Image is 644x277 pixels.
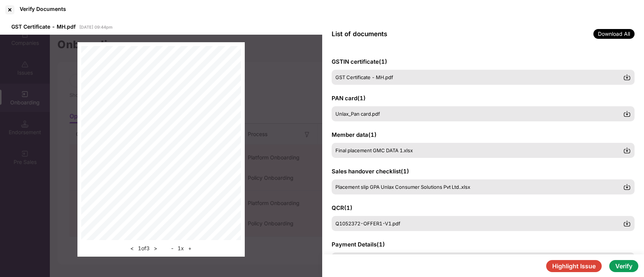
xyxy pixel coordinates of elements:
span: List of documents [332,30,387,38]
span: Final placement GMC DATA 1.xlsx [335,147,413,153]
span: Member data ( 1 ) [332,131,377,138]
span: GSTIN certificate ( 1 ) [332,58,387,65]
img: svg+xml;base64,PHN2ZyBpZD0iRG93bmxvYWQtMzJ4MzIiIHhtbG5zPSJodHRwOi8vd3d3LnczLm9yZy8yMDAwL3N2ZyIgd2... [623,147,631,154]
button: Verify [609,260,638,272]
span: Unlax_Pan card.pdf [335,111,380,117]
div: 1 of 3 [128,244,159,253]
span: Placement slip GPA Unlax Consumer Solutions Pvt Ltd..xlsx [335,184,470,190]
button: Highlight Issue [546,260,602,272]
span: QCR ( 1 ) [332,204,352,211]
span: Sales handover checklist ( 1 ) [332,168,409,175]
button: < [128,244,136,253]
img: svg+xml;base64,PHN2ZyBpZD0iRG93bmxvYWQtMzJ4MzIiIHhtbG5zPSJodHRwOi8vd3d3LnczLm9yZy8yMDAwL3N2ZyIgd2... [623,73,631,81]
button: > [151,244,159,253]
button: - [169,244,176,253]
span: Q1052372-OFFER1-V1.pdf [335,220,400,226]
img: svg+xml;base64,PHN2ZyBpZD0iRG93bmxvYWQtMzJ4MzIiIHhtbG5zPSJodHRwOi8vd3d3LnczLm9yZy8yMDAwL3N2ZyIgd2... [623,110,631,118]
button: + [186,244,194,253]
img: svg+xml;base64,PHN2ZyBpZD0iRG93bmxvYWQtMzJ4MzIiIHhtbG5zPSJodHRwOi8vd3d3LnczLm9yZy8yMDAwL3N2ZyIgd2... [623,220,631,227]
span: Download All [593,29,635,39]
div: Verify Documents [20,6,66,12]
img: svg+xml;base64,PHN2ZyBpZD0iRG93bmxvYWQtMzJ4MzIiIHhtbG5zPSJodHRwOi8vd3d3LnczLm9yZy8yMDAwL3N2ZyIgd2... [623,183,631,191]
span: [DATE] 09:44pm [79,24,113,30]
span: GST Certificate - MH.pdf [11,23,76,30]
span: GST Certificate - MH.pdf [335,74,393,80]
span: PAN card ( 1 ) [332,95,366,102]
div: 1 x [169,244,194,253]
span: Payment Details ( 1 ) [332,241,385,248]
